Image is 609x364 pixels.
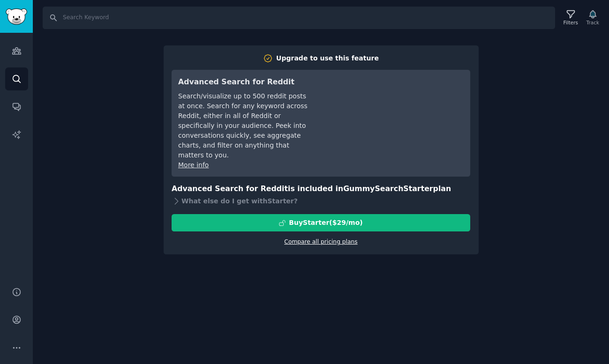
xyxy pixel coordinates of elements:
[172,214,470,231] button: BuyStarter($29/mo)
[284,238,357,245] a: Compare all pricing plans
[323,76,464,147] iframe: YouTube video player
[343,184,433,193] span: GummySearch Starter
[276,53,379,63] div: Upgrade to use this feature
[172,183,470,195] h3: Advanced Search for Reddit is included in plan
[178,161,209,169] a: More info
[43,7,555,29] input: Search Keyword
[178,91,310,160] div: Search/visualize up to 500 reddit posts at once. Search for any keyword across Reddit, either in ...
[6,8,27,25] img: GummySearch logo
[178,76,310,88] h3: Advanced Search for Reddit
[289,218,362,228] div: Buy Starter ($ 29 /mo )
[564,19,578,26] div: Filters
[172,194,470,208] div: What else do I get with Starter ?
